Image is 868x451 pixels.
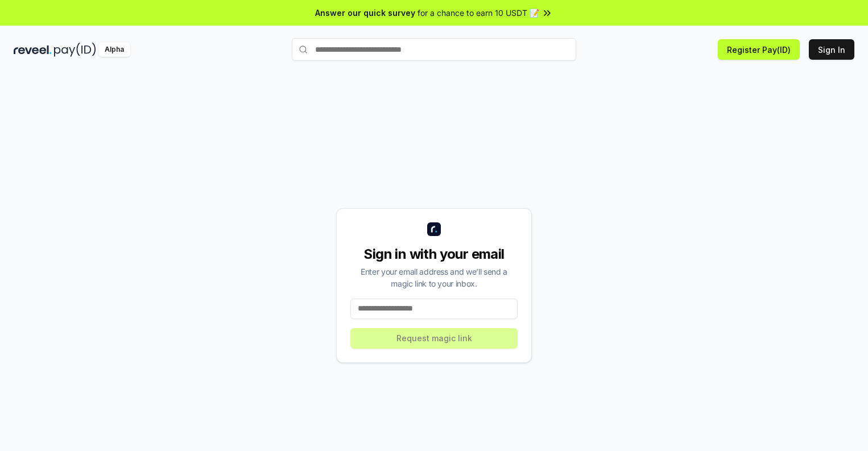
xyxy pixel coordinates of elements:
button: Register Pay(ID) [718,39,800,60]
span: Answer our quick survey [315,7,415,19]
div: Sign in with your email [350,245,518,263]
span: for a chance to earn 10 USDT 📝 [418,7,539,19]
img: logo_small [427,222,441,236]
button: Sign In [809,39,854,60]
img: pay_id [54,43,96,57]
div: Alpha [98,43,130,57]
img: reveel_dark [14,43,52,57]
div: Enter your email address and we’ll send a magic link to your inbox. [350,266,518,289]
